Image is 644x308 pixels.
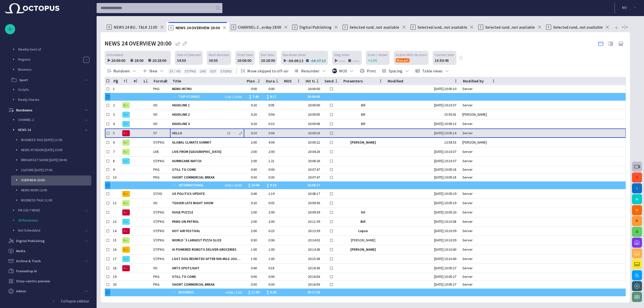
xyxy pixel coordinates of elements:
div: 2:00 [268,210,276,215]
button: Rundown [105,66,139,75]
button: R [122,199,130,208]
h2: NEWS 24 OVERVIEW 20:00 [105,40,171,47]
button: Renumber [292,66,329,75]
div: 9/11 10:10:40 [434,256,458,261]
div: 20:09:36 [305,201,320,205]
div: ST/PKG [153,219,164,224]
button: N [122,129,130,138]
div: Jennifer [343,238,383,243]
div: VO [153,103,157,108]
div: 5 [113,131,119,136]
div: FSelected rund...not available [341,22,409,32]
div: WORLD´S LARGEST PIZZA SLICE [172,236,242,245]
div: ∑ 10:40 [246,182,261,189]
div: 0:20 [246,103,261,108]
div: 9/11 10:05:10 [434,86,458,91]
button: S [122,157,130,166]
div: Server [462,131,475,136]
div: 16 [113,247,119,252]
div: 2:00 [268,149,276,154]
button: STUDIO [219,68,233,74]
div: PKG [153,175,159,180]
button: Hit time column menu [314,77,321,84]
span: R [124,149,124,154]
button: Presenters column menu [377,77,384,84]
div: VO [153,112,157,117]
div: 1:19 [268,191,276,196]
span: S [124,112,124,117]
div: Server [462,210,475,215]
span: SHORT COMMERCIAL BREAK [172,175,242,180]
div: FSelected rund...not available [409,22,476,32]
div: Business [8,65,91,75]
div: ∑ 9:10 [267,182,278,189]
div: 15:50:41 [444,112,458,117]
div: 2:00 [246,210,261,215]
button: LIVE [198,68,208,74]
p: Scripts [18,87,91,92]
span: M [124,191,124,196]
div: Server [462,149,475,154]
p: All Rundowns [18,218,91,223]
div: 0:04 [268,112,276,117]
span: LIVE FROM [GEOGRAPHIC_DATA] [172,149,242,154]
p: OVERVIEW 20:00 [21,178,91,183]
div: VO [153,201,157,205]
button: N [122,227,130,236]
button: ST / VO [168,68,182,74]
button: Move skipped to off-air [238,66,290,75]
div: 4 [113,121,119,126]
button: Pg column menu [113,77,120,84]
button: SOT [209,68,218,74]
div: 8 [113,159,119,163]
button: M [122,245,130,254]
button: New [141,66,166,75]
span: TEASER LATE NIGHT SHOW [172,201,242,205]
div: 9/11 10:05:19 [434,201,458,205]
div: 2:00 [246,140,261,145]
div: 20:09:39 [305,210,320,215]
div: TOP STORIES [172,93,222,101]
button: P [632,216,642,226]
div: Lupsa [358,229,368,233]
p: R [107,25,112,30]
p: R [169,25,174,30]
button: ST/PKG [183,68,197,74]
div: OVERVIEW 20:00 [11,175,91,186]
div: CULTURE [DATE] 07:00 [11,165,91,175]
div: 13:58:53 [444,140,458,145]
p: BREAKFAST SHOW [DATE] 08:00 [21,157,91,162]
div: 0:30 [268,175,276,180]
p: Business [18,67,91,72]
div: Server [462,175,475,180]
span: CHANNEL-2 ...erday 18:00 [238,25,281,30]
span: S [124,256,124,261]
div: 20:00:22 [305,140,320,145]
span: GLOBAL CLIMATE SUMMIT [172,140,242,145]
span: US POLITICS UPDATE [172,191,242,196]
div: Server [462,201,475,205]
span: HEADLINE 3 [172,121,242,126]
div: 0:20 [246,121,261,126]
div: All Rundowns [8,216,91,226]
div: Bill [343,210,383,215]
div: 9/11 10:05:18 [434,175,458,180]
div: Bill [343,121,383,126]
button: Format column menu [162,77,169,84]
button: S [122,110,130,119]
span: NEWS INTRO [172,86,242,91]
div: 0:03 [268,201,276,205]
div: 20:00:00 [305,93,320,101]
div: 20:07:47 [305,175,320,180]
button: Duration column menu [273,77,280,84]
div: Server [462,159,475,163]
button: R [122,101,130,110]
button: Print [358,66,378,75]
div: 0:04 [268,131,276,136]
span: HURRICANE WATCH [172,159,242,163]
div: 17 [113,256,119,261]
div: FSelected rund...not available [476,22,544,32]
div: 9/11 10:10:39 [434,229,458,233]
div: 9/11 10:05:14 [434,131,458,136]
div: PAWS ON PATROL [172,217,242,226]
